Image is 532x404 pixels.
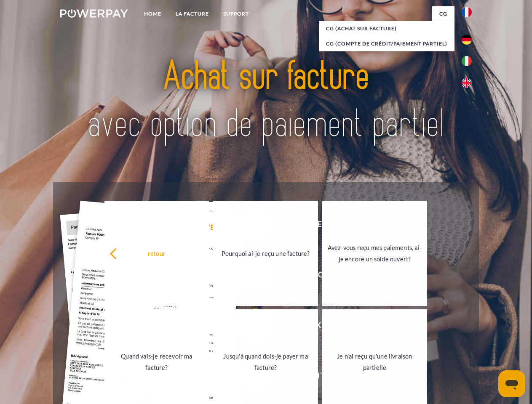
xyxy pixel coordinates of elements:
img: logo-powerpay-white.svg [60,9,128,18]
a: Avez-vous reçu mes paiements, ai-je encore un solde ouvert? [322,201,427,306]
div: retour [110,247,204,259]
div: Avez-vous reçu mes paiements, ai-je encore un solde ouvert? [327,242,422,265]
div: Quand vais-je recevoir ma facture? [110,351,204,373]
img: title-powerpay_fr.svg [80,40,452,161]
a: Home [137,6,168,21]
img: fr [462,7,472,17]
div: Jusqu'à quand dois-je payer ma facture? [218,351,313,373]
img: en [462,78,472,88]
a: Support [216,6,256,21]
a: CG [432,6,454,21]
div: Je n'ai reçu qu'une livraison partielle [327,351,422,373]
div: Pourquoi ai-je reçu une facture? [218,247,313,259]
img: de [462,35,472,45]
a: CG (achat sur facture) [319,21,454,36]
a: LA FACTURE [168,6,216,21]
img: it [462,56,472,66]
iframe: Bouton de lancement de la fenêtre de messagerie [498,370,525,397]
a: CG (Compte de crédit/paiement partiel) [319,36,454,51]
